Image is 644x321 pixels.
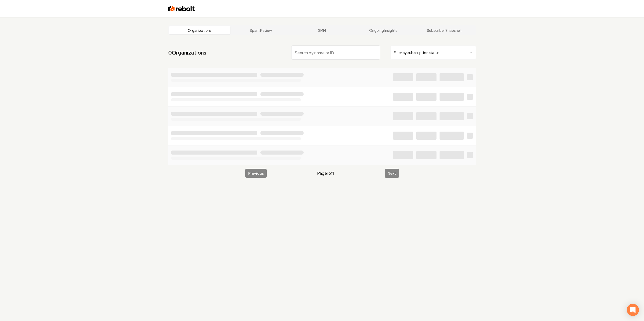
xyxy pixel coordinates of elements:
[317,170,334,176] span: Page 1 of 1
[627,304,639,316] div: Open Intercom Messenger
[292,26,353,34] a: SMM
[168,49,206,56] a: 0Organizations
[168,5,195,12] img: Rebolt Logo
[291,45,380,60] input: Search by name or ID
[352,26,414,34] a: Ongoing Insights
[169,26,231,34] a: Organizations
[414,26,475,34] a: Subscriber Snapshot
[230,26,292,34] a: Spam Review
